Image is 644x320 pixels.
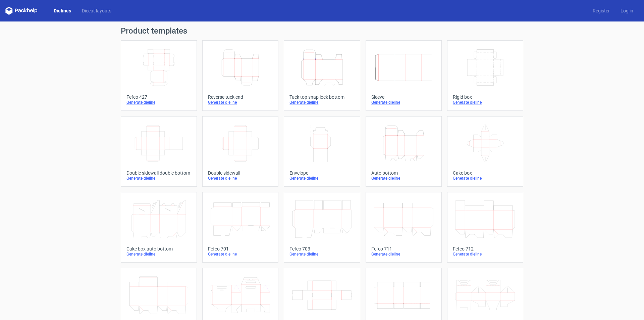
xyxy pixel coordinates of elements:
div: Generate dieline [453,176,518,181]
a: Fefco 427Generate dieline [121,40,197,111]
div: Generate dieline [289,252,354,257]
div: Generate dieline [208,176,273,181]
div: Generate dieline [126,252,191,257]
div: Sleeve [371,94,436,100]
a: Fefco 711Generate dieline [366,192,442,263]
div: Generate dieline [453,100,518,105]
a: Double sidewallGenerate dieline [202,116,278,187]
div: Auto bottom [371,170,436,176]
div: Cake box auto bottom [126,246,191,252]
a: Cake box auto bottomGenerate dieline [121,192,197,263]
a: Log in [615,7,639,14]
a: Dielines [48,7,76,14]
div: Generate dieline [208,100,273,105]
div: Fefco 703 [289,246,354,252]
div: Tuck top snap lock bottom [289,94,354,100]
a: Fefco 703Generate dieline [284,192,360,263]
a: Register [587,7,615,14]
a: EnvelopeGenerate dieline [284,116,360,187]
div: Generate dieline [289,100,354,105]
div: Double sidewall double bottom [126,170,191,176]
div: Cake box [453,170,518,176]
div: Generate dieline [208,252,273,257]
div: Generate dieline [453,252,518,257]
div: Generate dieline [371,252,436,257]
div: Fefco 711 [371,246,436,252]
a: Fefco 712Generate dieline [447,192,523,263]
a: Reverse tuck endGenerate dieline [202,40,278,111]
div: Reverse tuck end [208,94,273,100]
div: Generate dieline [126,176,191,181]
div: Generate dieline [289,176,354,181]
div: Fefco 701 [208,246,273,252]
h1: Product templates [121,27,523,35]
div: Generate dieline [126,100,191,105]
div: Fefco 427 [126,94,191,100]
a: Double sidewall double bottomGenerate dieline [121,116,197,187]
a: Tuck top snap lock bottomGenerate dieline [284,40,360,111]
div: Rigid box [453,94,518,100]
a: SleeveGenerate dieline [366,40,442,111]
div: Generate dieline [371,176,436,181]
div: Envelope [289,170,354,176]
a: Cake boxGenerate dieline [447,116,523,187]
div: Double sidewall [208,170,273,176]
div: Generate dieline [371,100,436,105]
a: Auto bottomGenerate dieline [366,116,442,187]
div: Fefco 712 [453,246,518,252]
a: Rigid boxGenerate dieline [447,40,523,111]
a: Fefco 701Generate dieline [202,192,278,263]
a: Diecut layouts [76,7,117,14]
